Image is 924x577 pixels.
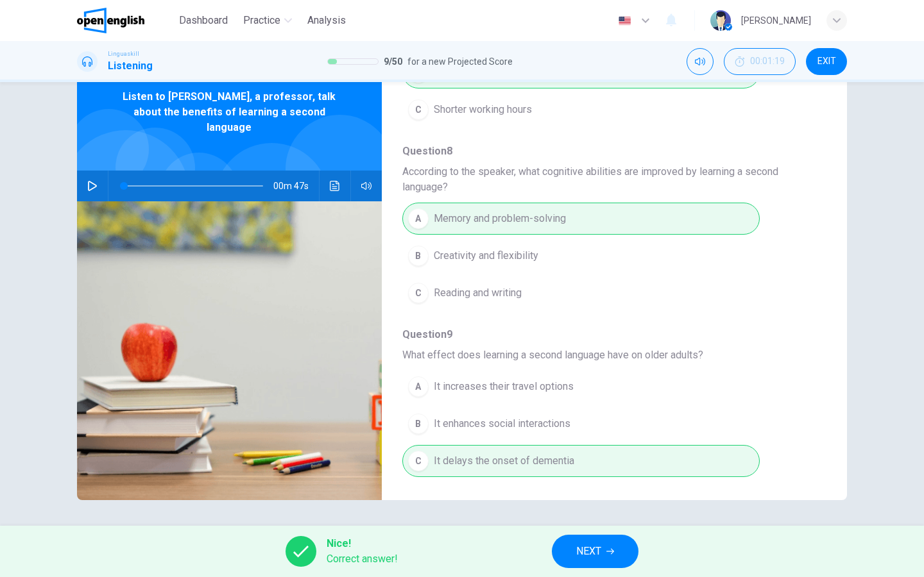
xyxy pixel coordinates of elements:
[817,56,836,67] span: EXIT
[806,48,847,75] button: EXIT
[402,347,806,363] span: What effect does learning a second language have on older adults?
[77,8,174,33] a: OpenEnglish logo
[710,10,731,31] img: Profile picture
[687,48,714,75] div: Mute
[77,8,144,33] img: OpenEnglish logo
[402,144,806,159] span: Question 8
[741,13,811,28] div: [PERSON_NAME]
[750,56,785,67] span: 00:01:19
[307,13,346,28] span: Analysis
[327,536,398,551] span: Nice!
[384,54,402,69] span: 9 / 50
[325,171,345,201] button: Click to see the audio transcription
[273,171,319,201] span: 00m 47s
[108,49,139,58] span: Linguaskill
[402,164,806,195] span: According to the speaker, what cognitive abilities are improved by learning a second language?
[724,48,796,75] button: 00:01:19
[238,9,297,32] button: Practice
[576,542,601,560] span: NEXT
[327,551,398,567] span: Correct answer!
[77,201,382,500] img: Listen to Bridget, a professor, talk about the benefits of learning a second language
[174,9,233,32] button: Dashboard
[108,58,153,74] h1: Listening
[179,13,228,28] span: Dashboard
[724,48,796,75] div: Hide
[119,89,340,135] span: Listen to [PERSON_NAME], a professor, talk about the benefits of learning a second language
[243,13,280,28] span: Practice
[617,16,633,26] img: en
[402,327,806,342] span: Question 9
[302,9,351,32] button: Analysis
[407,54,513,69] span: for a new Projected Score
[552,535,638,568] button: NEXT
